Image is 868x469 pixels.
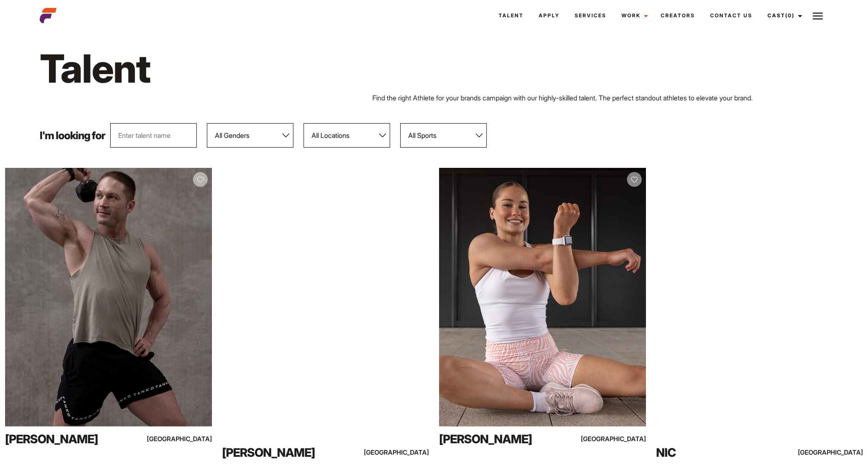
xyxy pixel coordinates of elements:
span: (0) [785,12,795,19]
div: [GEOGRAPHIC_DATA] [367,447,429,458]
a: Cast(0) [760,4,807,27]
div: [PERSON_NAME] [222,444,346,461]
a: Creators [653,4,703,27]
p: I'm looking for [40,130,105,141]
h1: Talent [40,44,495,93]
div: [PERSON_NAME] [5,431,129,447]
a: Talent [491,4,531,27]
div: [GEOGRAPHIC_DATA] [801,447,863,458]
div: [PERSON_NAME] [439,431,563,447]
img: Burger icon [813,11,823,21]
a: Apply [531,4,567,27]
div: Nic [656,444,780,461]
a: Contact Us [703,4,760,27]
a: Work [614,4,653,27]
p: Find the right Athlete for your brands campaign with our highly-skilled talent. The perfect stand... [372,93,828,103]
a: Services [567,4,614,27]
img: cropped-aefm-brand-fav-22-square.png [40,7,57,24]
div: [GEOGRAPHIC_DATA] [150,434,212,444]
div: [GEOGRAPHIC_DATA] [584,434,646,444]
input: Enter talent name [110,123,197,148]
